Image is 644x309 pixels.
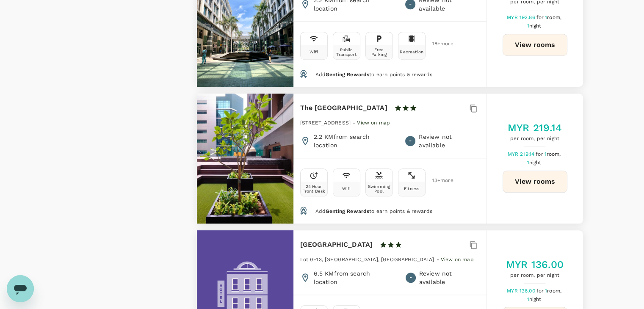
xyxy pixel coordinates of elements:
[300,102,387,114] h6: The [GEOGRAPHIC_DATA]
[508,151,536,157] span: MYR 219.14
[300,120,351,126] span: [STREET_ADDRESS]
[544,151,562,157] span: 1
[506,271,564,280] span: per room, per night
[400,50,423,54] div: Recreation
[314,269,395,286] p: 6.5 KM from search location
[315,72,432,77] span: Add to earn points & rewards
[326,72,369,77] span: Genting Rewards
[527,160,543,166] span: 1
[547,288,561,294] span: room,
[419,132,479,149] p: Review not available
[536,288,545,294] span: for
[315,208,432,214] span: Add to earn points & rewards
[507,288,536,294] span: MYR 136.00
[536,14,545,20] span: for
[527,296,543,302] span: 1
[441,256,474,262] a: View on map
[314,132,395,149] p: 2.2 KM from search location
[508,135,562,143] span: per room, per night
[506,258,564,271] h5: MYR 136.00
[432,178,445,183] span: 13 + more
[419,269,480,286] p: Review not available
[357,120,390,126] span: View on map
[353,120,357,126] span: -
[342,186,351,191] div: Wifi
[409,137,412,145] span: -
[404,186,419,191] div: Fitness
[441,257,474,262] span: View on map
[503,34,567,56] button: View rooms
[300,239,373,251] h6: [GEOGRAPHIC_DATA]
[302,184,326,193] div: 24 Hour Front Desk
[545,288,563,294] span: 1
[335,47,358,57] div: Public Transport
[503,171,567,193] button: View rooms
[529,296,542,302] span: night
[326,208,369,214] span: Genting Rewards
[507,14,536,20] span: MYR 192.86
[529,160,542,166] span: night
[545,14,563,20] span: 1
[368,184,391,193] div: Swimming Pool
[368,47,391,57] div: Free Parking
[529,23,542,29] span: night
[547,151,561,157] span: room,
[357,119,390,126] a: View on map
[536,151,544,157] span: for
[432,41,445,47] span: 18 + more
[437,257,441,262] span: -
[310,50,318,54] div: Wifi
[527,23,543,29] span: 1
[300,257,434,262] span: Lot G-13, [GEOGRAPHIC_DATA], [GEOGRAPHIC_DATA]
[409,273,412,282] span: -
[547,14,561,20] span: room,
[508,121,562,135] h5: MYR 219.14
[7,275,34,302] iframe: Button to launch messaging window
